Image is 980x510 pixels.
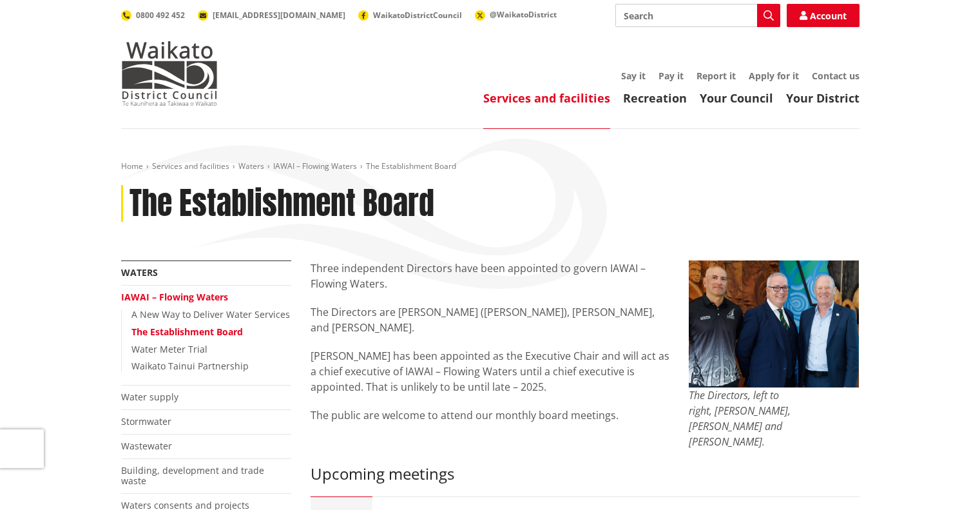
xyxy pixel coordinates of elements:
a: Recreation [623,90,687,106]
a: Report it [697,70,736,82]
a: Say it [621,70,646,82]
a: Account [787,4,860,27]
p: The public are welcome to attend our monthly board meetings. [311,407,670,423]
h1: The Establishment Board [130,185,434,222]
span: 0800 492 452 [136,10,185,21]
a: IAWAI – Flowing Waters [273,161,357,172]
a: Water supply [121,391,178,403]
a: IAWAI – Flowing Waters [121,291,228,303]
a: Services and facilities [152,161,229,172]
a: Waters [238,161,264,172]
a: [EMAIL_ADDRESS][DOMAIN_NAME] [198,10,345,21]
a: Apply for it [749,70,799,82]
p: [PERSON_NAME] has been appointed as the Executive Chair and will act as a chief executive of IAWA... [311,348,670,395]
a: A New Way to Deliver Water Services [131,308,290,320]
a: Building, development and trade waste [121,464,264,487]
a: Pay it [658,70,684,82]
span: @WaikatoDistrict [490,9,557,20]
a: The Establishment Board [131,326,243,338]
a: Your Council [700,90,773,106]
a: Waikato Tainui Partnership [131,360,249,372]
a: Waters [121,266,158,279]
nav: breadcrumb [121,161,860,172]
a: WaikatoDistrictCouncil [358,10,462,21]
span: [EMAIL_ADDRESS][DOMAIN_NAME] [213,10,345,21]
a: Services and facilities [483,90,610,106]
a: @WaikatoDistrict [475,9,557,20]
span: WaikatoDistrictCouncil [373,10,462,21]
p: Three independent Directors have been appointed to govern IAWAI – Flowing Waters. [311,260,670,291]
h3: Upcoming meetings [311,465,860,484]
img: Waikato District Council - Te Kaunihera aa Takiwaa o Waikato [121,41,218,106]
span: The Establishment Board [366,161,456,172]
a: Wastewater [121,440,172,452]
p: The Directors are [PERSON_NAME] ([PERSON_NAME]), [PERSON_NAME], and [PERSON_NAME]. [311,304,670,335]
a: Water Meter Trial [131,343,207,355]
a: 0800 492 452 [121,10,185,21]
em: The Directors, left to right, [PERSON_NAME], [PERSON_NAME] and [PERSON_NAME]. [689,388,791,449]
img: 763803-054_hcc_iawaipowhiri_25jul2025 [689,260,859,387]
a: Stormwater [121,415,171,427]
a: Contact us [812,70,860,82]
a: Your District [786,90,860,106]
a: Home [121,161,143,172]
input: Search input [615,4,780,27]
